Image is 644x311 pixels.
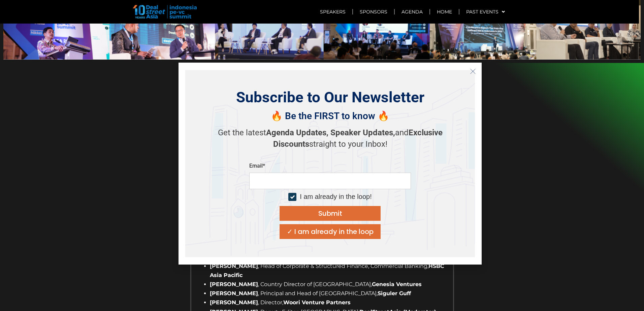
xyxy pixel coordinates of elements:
a: Speakers [313,4,352,20]
strong: [PERSON_NAME] [210,263,258,269]
strong: [PERSON_NAME] [210,299,258,306]
a: Home [430,4,459,20]
strong: [PERSON_NAME] [210,290,258,297]
a: Sponsors [353,4,394,20]
a: Agenda [395,4,429,20]
li: , Country Director of [GEOGRAPHIC_DATA], [210,280,448,289]
strong: Genesia Ventures [372,281,422,287]
li: , Head of Corporate & Structured Finance, Commercial Banking, [210,262,448,280]
strong: [PERSON_NAME] [210,281,258,287]
strong: Woori Venture Partners [283,299,351,306]
strong: Siguler Guff [378,290,411,297]
strong: HSBC Asia Pacific [210,263,444,278]
a: Past Events [459,4,512,20]
li: , Principal and Head of [GEOGRAPHIC_DATA], [210,289,448,298]
li: , Director, [210,298,448,307]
